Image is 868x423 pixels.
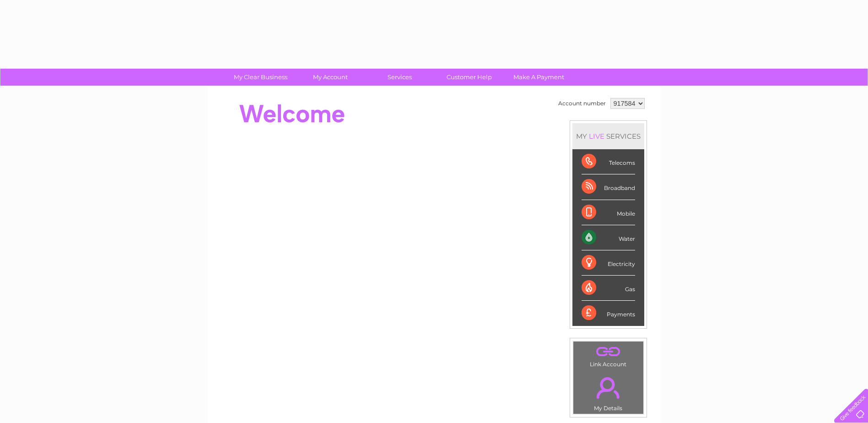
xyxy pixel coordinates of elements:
[582,200,635,225] div: Mobile
[573,369,644,414] td: My Details
[587,132,606,141] div: LIVE
[362,69,437,86] a: Services
[576,372,641,404] a: .
[223,69,298,86] a: My Clear Business
[582,276,635,301] div: Gas
[431,69,507,86] a: Customer Help
[573,341,644,370] td: Link Account
[582,149,635,174] div: Telecoms
[556,96,608,111] td: Account number
[292,69,368,86] a: My Account
[501,69,577,86] a: Make A Payment
[582,250,635,276] div: Electricity
[572,123,644,149] div: MY SERVICES
[582,301,635,325] div: Payments
[576,344,641,360] a: .
[582,174,635,200] div: Broadband
[582,225,635,250] div: Water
